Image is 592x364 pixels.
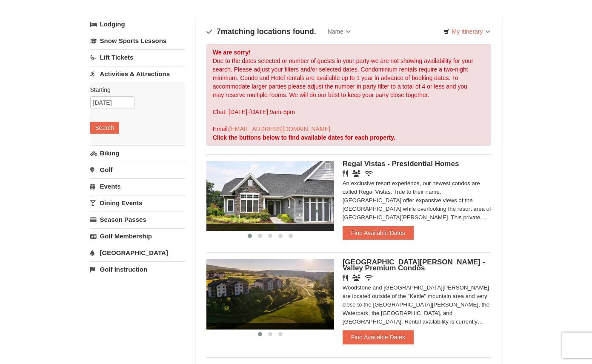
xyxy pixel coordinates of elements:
a: Activities & Attractions [90,66,185,82]
a: My Itinerary [438,25,495,38]
a: Name [321,23,357,40]
i: Wireless Internet (free) [365,170,373,177]
i: Banquet Facilities [352,275,360,281]
a: Events [90,178,185,194]
a: Lift Tickets [90,49,185,65]
a: Lodging [90,17,185,32]
a: [EMAIL_ADDRESS][DOMAIN_NAME] [229,126,330,132]
strong: Click the buttons below to find available dates for each property. [213,134,395,141]
a: Biking [90,145,185,161]
a: Dining Events [90,195,185,211]
button: Find Available Dates [343,330,414,344]
i: Restaurant [343,170,348,177]
span: 7 [217,27,221,36]
a: Golf [90,162,185,178]
a: [GEOGRAPHIC_DATA] [90,245,185,261]
i: Wireless Internet (free) [365,275,373,281]
i: Restaurant [343,275,348,281]
div: Woodstone and [GEOGRAPHIC_DATA][PERSON_NAME] are located outside of the "Kettle" mountain area an... [343,284,492,326]
a: Golf Instruction [90,261,185,277]
a: Snow Sports Lessons [90,33,185,49]
label: Starting [90,86,179,94]
button: Search [90,122,119,134]
div: An exclusive resort experience, our newest condos are called Regal Vistas. True to their name, [G... [343,179,492,222]
h4: matching locations found. [206,27,316,36]
div: Due to the dates selected or number of guests in your party we are not showing availability for y... [206,44,492,146]
button: Find Available Dates [343,226,414,240]
a: Golf Membership [90,228,185,244]
strong: We are sorry! [213,49,251,56]
span: [GEOGRAPHIC_DATA][PERSON_NAME] - Valley Premium Condos [343,258,485,272]
i: Banquet Facilities [352,170,360,177]
a: Season Passes [90,212,185,227]
span: Regal Vistas - Presidential Homes [343,160,459,168]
